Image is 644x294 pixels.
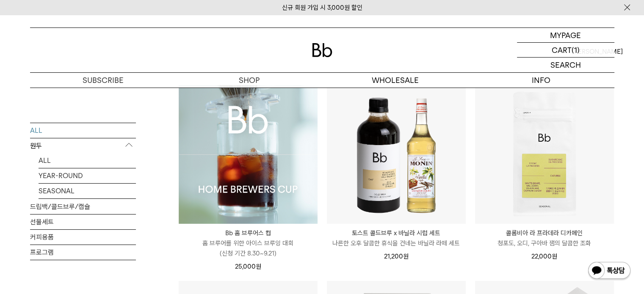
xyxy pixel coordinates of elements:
p: WHOLESALE [322,73,468,88]
span: 22,000 [531,253,557,260]
p: 콜롬비아 라 프라데라 디카페인 [475,228,614,238]
a: SHOP [176,73,322,88]
a: CART (1) [517,43,614,58]
a: 드립백/콜드브루/캡슐 [30,199,136,214]
a: YEAR-ROUND [39,168,136,183]
p: CART [552,43,572,57]
img: 카카오톡 채널 1:1 채팅 버튼 [587,261,631,281]
a: SEASONAL [39,184,136,198]
span: 원 [403,253,409,260]
p: Bb 홈 브루어스 컵 [179,228,318,238]
p: MYPAGE [550,28,581,42]
span: 원 [552,253,557,260]
span: 원 [256,263,261,270]
img: 토스트 콜드브루 x 바닐라 시럽 세트 [327,85,466,224]
a: Bb 홈 브루어스 컵 홈 브루어를 위한 아이스 브루잉 대회(신청 기간 8.30~9.21) [179,228,318,258]
p: SEARCH [550,58,581,72]
p: (1) [572,43,580,57]
p: 나른한 오후 달콤한 휴식을 건네는 바닐라 라떼 세트 [327,238,466,248]
p: 홈 브루어를 위한 아이스 브루잉 대회 (신청 기간 8.30~9.21) [179,238,318,258]
a: Bb 홈 브루어스 컵 [179,85,318,224]
img: 로고 [312,43,332,57]
a: MYPAGE [517,28,614,43]
a: 토스트 콜드브루 x 바닐라 시럽 세트 나른한 오후 달콤한 휴식을 건네는 바닐라 라떼 세트 [327,228,466,248]
img: 콜롬비아 라 프라데라 디카페인 [475,85,614,224]
p: INFO [468,73,614,88]
p: 원두 [30,138,136,154]
a: 선물세트 [30,214,136,229]
a: 신규 회원 가입 시 3,000원 할인 [282,4,362,11]
span: 25,000 [235,263,261,270]
p: 청포도, 오디, 구아바 잼의 달콤한 조화 [475,238,614,248]
a: 콜롬비아 라 프라데라 디카페인 청포도, 오디, 구아바 잼의 달콤한 조화 [475,228,614,248]
img: 1000001223_add2_021.jpg [179,85,318,224]
p: 토스트 콜드브루 x 바닐라 시럽 세트 [327,228,466,238]
a: SUBSCRIBE [30,73,176,88]
a: ALL [39,153,136,168]
a: 프로그램 [30,245,136,260]
span: 21,200 [384,253,409,260]
a: ALL [30,123,136,138]
a: 커피용품 [30,230,136,245]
